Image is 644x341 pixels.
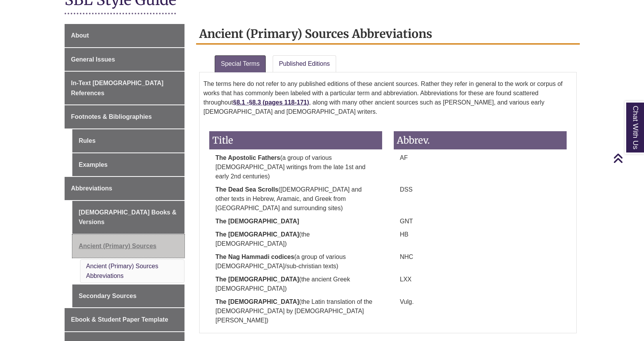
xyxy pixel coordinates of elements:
a: General Issues [65,48,185,71]
p: GNT [394,217,567,226]
p: (the ancient Greek [DEMOGRAPHIC_DATA]) [209,275,382,293]
a: Examples [72,153,185,176]
p: The terms here do not refer to any published editions of these ancient sources. Rather they refer... [203,76,572,120]
p: (the Latin translation of the [DEMOGRAPHIC_DATA] by [DEMOGRAPHIC_DATA][PERSON_NAME]) [209,297,382,325]
p: Vulg. [394,297,567,307]
p: AF [394,153,567,163]
a: Ebook & Student Paper Template [65,308,185,331]
a: About [65,24,185,47]
a: Special Terms [215,55,266,72]
span: About [71,32,89,39]
p: DSS [394,185,567,194]
p: (a group of various [DEMOGRAPHIC_DATA]/sub-christian texts) [209,252,382,271]
strong: The [DEMOGRAPHIC_DATA] [215,231,299,238]
h2: Ancient (Primary) Sources Abbreviations [196,24,580,45]
a: §8.1 -§8.3 (pages 118-171) [233,99,309,106]
a: Published Editions [273,55,336,72]
p: NHC [394,252,567,262]
h3: Abbrev. [394,131,567,149]
a: In-Text [DEMOGRAPHIC_DATA] References [65,72,185,105]
strong: The Dead Sea Scrolls [215,186,278,193]
a: Footnotes & Bibliographies [65,105,185,129]
span: Footnotes & Bibliographies [71,113,152,120]
h3: Title [209,131,382,149]
strong: The Nag Hammadi codices [215,254,294,260]
p: (the [DEMOGRAPHIC_DATA]) [209,230,382,248]
strong: The [DEMOGRAPHIC_DATA] [215,298,299,305]
a: Back to Top [613,153,642,163]
a: [DEMOGRAPHIC_DATA] Books & Versions [72,201,185,234]
span: Ebook & Student Paper Template [71,316,168,323]
a: Ancient (Primary) Sources [72,235,185,258]
strong: The [DEMOGRAPHIC_DATA] [215,218,299,224]
p: (a group of various [DEMOGRAPHIC_DATA] writings from the late 1st and early 2nd centuries) [209,153,382,181]
a: Rules [72,129,185,153]
strong: The Apostolic Fathers [215,154,280,161]
p: HB [394,230,567,239]
strong: §8.3 (pages 118-171) [249,99,309,106]
span: General Issues [71,56,115,63]
strong: §8.1 - [233,99,249,106]
p: LXX [394,275,567,284]
span: In-Text [DEMOGRAPHIC_DATA] References [71,80,164,96]
span: Abbreviations [71,185,113,192]
a: Secondary Sources [72,284,185,308]
a: Ancient (Primary) Sources Abbreviations [86,263,159,279]
a: Abbreviations [65,177,185,200]
strong: The [DEMOGRAPHIC_DATA] [215,276,299,283]
p: ([DEMOGRAPHIC_DATA] and other texts in Hebrew, Aramaic, and Greek from [GEOGRAPHIC_DATA] and surr... [209,185,382,213]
